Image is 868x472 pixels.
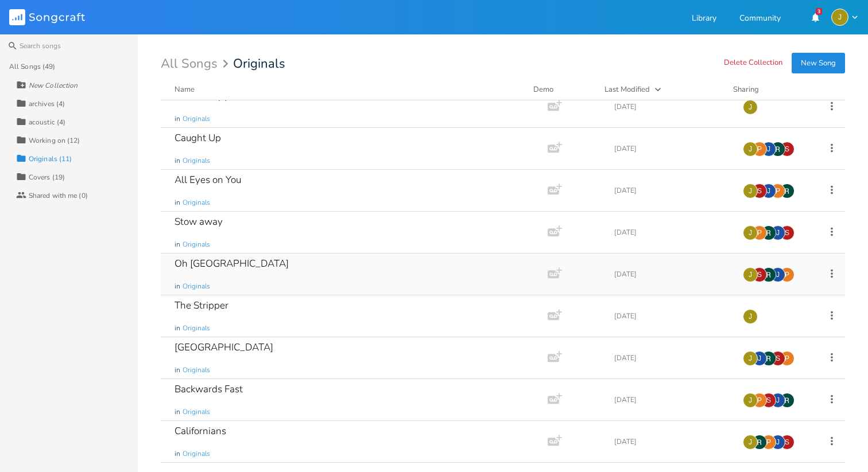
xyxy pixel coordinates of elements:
[761,351,776,366] img: Ryan Bukstein
[743,100,758,115] div: jessecarterrussell
[770,435,785,450] div: Joe Traynor
[175,365,180,375] span: in
[29,192,88,199] div: Shared with me (0)
[780,225,795,240] div: steinstein
[743,435,758,450] div: jessecarterrussell
[233,57,285,70] span: Originals
[614,271,729,278] div: [DATE]
[614,229,729,236] div: [DATE]
[780,142,795,157] div: steinstein
[770,393,785,408] div: Joe Traynor
[739,14,781,24] a: Community
[175,156,180,166] span: in
[761,142,776,157] div: Joe Traynor
[770,142,785,157] img: Ryan Bukstein
[29,155,72,162] div: Originals (11)
[175,323,180,333] span: in
[743,142,758,157] div: jessecarterrussell
[724,58,782,68] button: Delete Collection
[175,198,180,208] span: in
[183,449,210,459] span: Originals
[743,351,758,366] div: jessecarterrussell
[175,240,180,249] span: in
[175,407,180,417] span: in
[792,53,845,73] button: New Song
[831,9,859,26] button: J
[761,267,776,282] img: Ryan Bukstein
[29,100,65,107] div: archives (4)
[770,267,785,282] div: Joe Traynor
[183,240,210,249] span: Originals
[770,351,785,366] div: steinstein
[29,119,65,126] div: acoustic (4)
[175,384,243,394] div: Backwards Fast
[175,449,180,459] span: in
[183,282,210,291] span: Originals
[743,393,758,408] div: jessecarterrussell
[175,259,289,268] div: Oh [GEOGRAPHIC_DATA]
[614,103,729,110] div: [DATE]
[29,137,80,144] div: Working on (12)
[183,407,210,417] span: Originals
[816,8,822,15] div: 3
[183,323,210,333] span: Originals
[752,142,767,157] div: paulgonzalez
[752,267,767,282] div: steinstein
[175,133,221,143] div: Caught Up
[175,301,228,310] div: The Stripper
[761,393,776,408] div: steinstein
[780,351,795,366] div: paulgonzalez
[614,354,729,361] div: [DATE]
[614,145,729,152] div: [DATE]
[183,114,210,124] span: Originals
[175,175,241,185] div: All Eyes on You
[183,365,210,375] span: Originals
[743,309,758,324] div: jessecarterrussell
[175,426,226,436] div: Californians
[604,84,650,95] div: Last Modified
[743,184,758,198] div: jessecarterrussell
[604,84,719,95] button: Last Modified
[9,63,55,70] div: All Songs (49)
[175,282,180,291] span: in
[752,435,767,450] img: Ryan Bukstein
[770,225,785,240] div: Joe Traynor
[175,91,229,101] div: rewind Copy
[29,174,65,181] div: Covers (19)
[770,184,785,198] div: paulgonzalez
[614,396,729,403] div: [DATE]
[175,114,180,124] span: in
[733,84,802,95] div: Sharing
[183,156,210,166] span: Originals
[780,184,795,198] img: Ryan Bukstein
[752,393,767,408] div: paulgonzalez
[175,217,223,227] div: Stow away
[175,84,520,95] button: Name
[692,14,716,24] a: Library
[761,435,776,450] div: paulgonzalez
[175,84,195,95] div: Name
[533,84,591,95] div: Demo
[183,198,210,208] span: Originals
[614,313,729,319] div: [DATE]
[175,342,273,352] div: [GEOGRAPHIC_DATA]
[614,187,729,194] div: [DATE]
[780,267,795,282] div: paulgonzalez
[161,58,232,69] div: All Songs
[614,438,729,445] div: [DATE]
[831,9,848,26] div: jessecarterrussell
[743,267,758,282] div: jessecarterrussell
[780,435,795,450] div: steinstein
[752,225,767,240] div: paulgonzalez
[804,7,827,28] button: 3
[761,225,776,240] img: Ryan Bukstein
[752,351,767,366] div: Joe Traynor
[743,225,758,240] div: jessecarterrussell
[29,82,77,89] div: New Collection
[761,184,776,198] div: Joe Traynor
[752,184,767,198] div: steinstein
[780,393,795,408] img: Ryan Bukstein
